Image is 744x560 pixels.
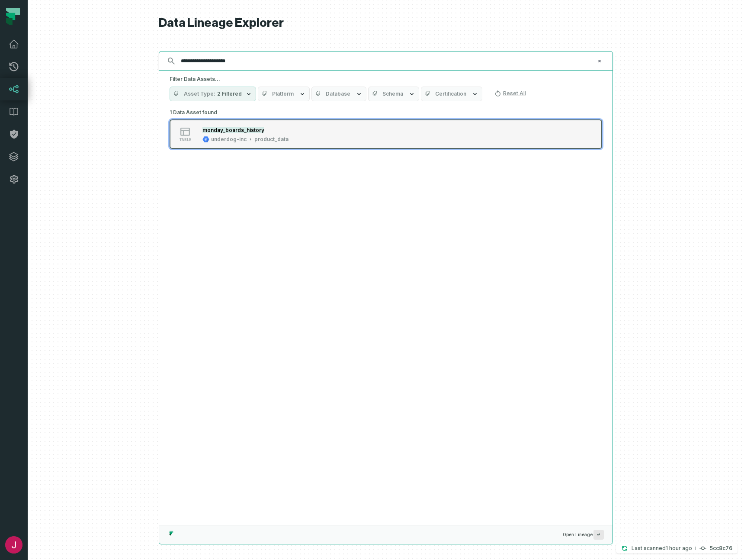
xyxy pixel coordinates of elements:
span: Asset Type [184,90,215,97]
span: Schema [382,90,403,97]
button: Asset Type2 Filtered [170,87,256,101]
button: Clear search query [595,57,604,65]
button: tableunderdog-incproduct_data [170,119,602,149]
p: Last scanned [632,544,692,553]
div: Suggestions [159,106,613,525]
button: Reset All [491,87,529,100]
div: product_data [254,136,289,143]
h1: Data Lineage Explorer [159,16,613,31]
span: Press ↵ to add a new Data Asset to the graph [593,530,604,540]
span: Database [326,90,350,97]
button: Platform [258,87,310,101]
div: 1 Data Asset found [170,106,602,160]
h4: 5cc8c76 [710,546,732,551]
button: Certification [421,87,482,101]
button: Schema [368,87,419,101]
span: Open Lineage [563,530,604,540]
span: 2 Filtered [217,90,242,97]
h5: Filter Data Assets... [170,76,602,83]
button: Last scanned[DATE] 3:12:40 PM5cc8c76 [616,543,738,554]
div: underdog-inc [211,136,247,143]
button: Database [311,87,366,101]
span: table [179,138,191,142]
span: Platform [272,90,294,97]
span: Certification [435,90,466,97]
mark: monday_boards_history [202,127,264,133]
relative-time: Sep 12, 2025, 3:12 PM EDT [666,545,692,551]
img: avatar of James Kim [5,536,22,554]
